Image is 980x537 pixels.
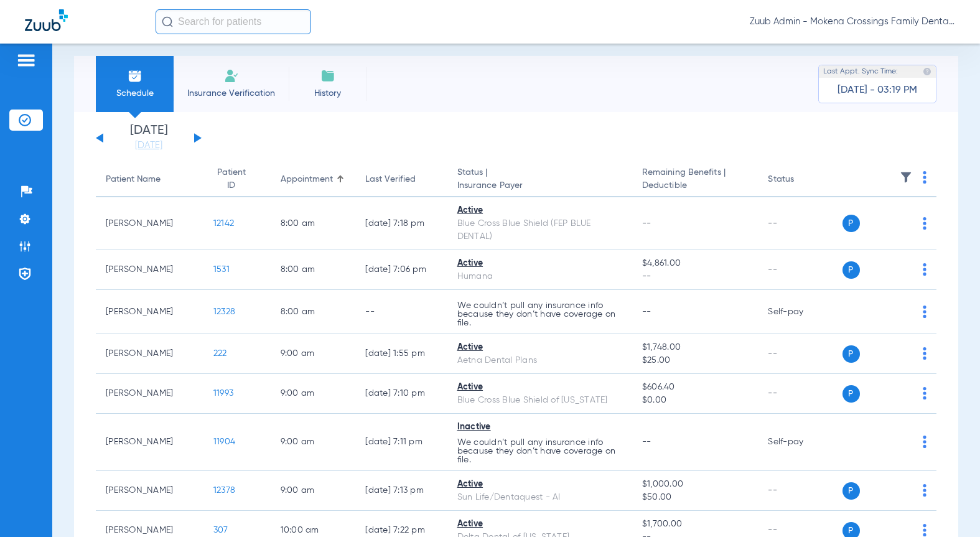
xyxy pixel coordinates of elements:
span: 1531 [213,265,230,274]
td: [DATE] 7:06 PM [355,250,447,290]
img: group-dot-blue.svg [923,387,926,399]
span: 307 [213,526,228,535]
div: Blue Cross Blue Shield (FEP BLUE DENTAL) [457,217,622,243]
div: Patient Name [106,173,194,186]
span: 12142 [213,219,234,228]
td: 9:00 AM [271,414,356,471]
span: P [842,385,860,403]
td: 9:00 AM [271,374,356,414]
span: $4,861.00 [642,257,749,270]
span: P [842,345,860,363]
td: 8:00 AM [271,197,356,250]
span: $1,700.00 [642,518,749,531]
span: 12378 [213,486,235,495]
span: -- [642,270,749,283]
span: -- [642,307,651,316]
td: [PERSON_NAME] [96,290,203,334]
span: 11904 [213,437,235,446]
div: Active [457,478,622,491]
img: last sync help info [923,67,931,76]
img: Schedule [128,68,142,83]
span: $1,748.00 [642,341,749,354]
td: [PERSON_NAME] [96,374,203,414]
span: P [842,482,860,500]
th: Status [758,162,842,197]
td: [PERSON_NAME] [96,197,203,250]
span: -- [642,437,651,446]
span: Last Appt. Sync Time: [823,65,898,78]
div: Active [457,518,622,531]
div: Blue Cross Blue Shield of [US_STATE] [457,394,622,407]
td: 9:00 AM [271,334,356,374]
td: Self-pay [758,414,842,471]
div: Patient Name [106,173,161,186]
td: [DATE] 7:11 PM [355,414,447,471]
img: filter.svg [900,171,912,184]
span: $50.00 [642,491,749,504]
td: -- [758,471,842,511]
li: [DATE] [111,124,186,152]
div: Sun Life/Dentaquest - AI [457,491,622,504]
span: Insurance Payer [457,179,622,192]
span: Schedule [105,87,164,100]
td: [PERSON_NAME] [96,414,203,471]
div: Active [457,257,622,270]
span: $606.40 [642,381,749,394]
img: group-dot-blue.svg [923,524,926,536]
span: $0.00 [642,394,749,407]
td: [DATE] 7:10 PM [355,374,447,414]
td: [PERSON_NAME] [96,334,203,374]
span: P [842,261,860,279]
img: group-dot-blue.svg [923,347,926,360]
td: 8:00 AM [271,290,356,334]
img: group-dot-blue.svg [923,484,926,497]
img: group-dot-blue.svg [923,436,926,448]
td: -- [758,197,842,250]
th: Remaining Benefits | [632,162,758,197]
span: -- [642,219,651,228]
td: [DATE] 1:55 PM [355,334,447,374]
img: group-dot-blue.svg [923,306,926,318]
span: [DATE] - 03:19 PM [838,84,917,96]
div: Patient ID [213,166,261,192]
div: Appointment [281,173,346,186]
span: History [298,87,357,100]
div: Aetna Dental Plans [457,354,622,367]
img: Manual Insurance Verification [224,68,239,83]
td: 9:00 AM [271,471,356,511]
td: [DATE] 7:18 PM [355,197,447,250]
p: We couldn’t pull any insurance info because they don’t have coverage on file. [457,438,622,464]
div: Patient ID [213,166,250,192]
td: -- [758,250,842,290]
span: 11993 [213,389,233,398]
span: Zuub Admin - Mokena Crossings Family Dental [750,16,955,28]
span: 222 [213,349,227,358]
div: Active [457,381,622,394]
img: group-dot-blue.svg [923,171,926,184]
span: $1,000.00 [642,478,749,491]
img: Search Icon [162,16,173,27]
td: [PERSON_NAME] [96,250,203,290]
div: Inactive [457,421,622,434]
a: [DATE] [111,139,186,152]
span: 12328 [213,307,235,316]
div: Active [457,204,622,217]
td: -- [758,334,842,374]
img: History [320,68,335,83]
div: Humana [457,270,622,283]
img: hamburger-icon [16,53,36,68]
span: $25.00 [642,354,749,367]
input: Search for patients [156,9,311,34]
img: group-dot-blue.svg [923,217,926,230]
div: Active [457,341,622,354]
td: [DATE] 7:13 PM [355,471,447,511]
td: -- [355,290,447,334]
img: group-dot-blue.svg [923,263,926,276]
span: P [842,215,860,232]
td: -- [758,374,842,414]
th: Status | [447,162,632,197]
span: Deductible [642,179,749,192]
span: Insurance Verification [183,87,279,100]
td: Self-pay [758,290,842,334]
div: Appointment [281,173,333,186]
